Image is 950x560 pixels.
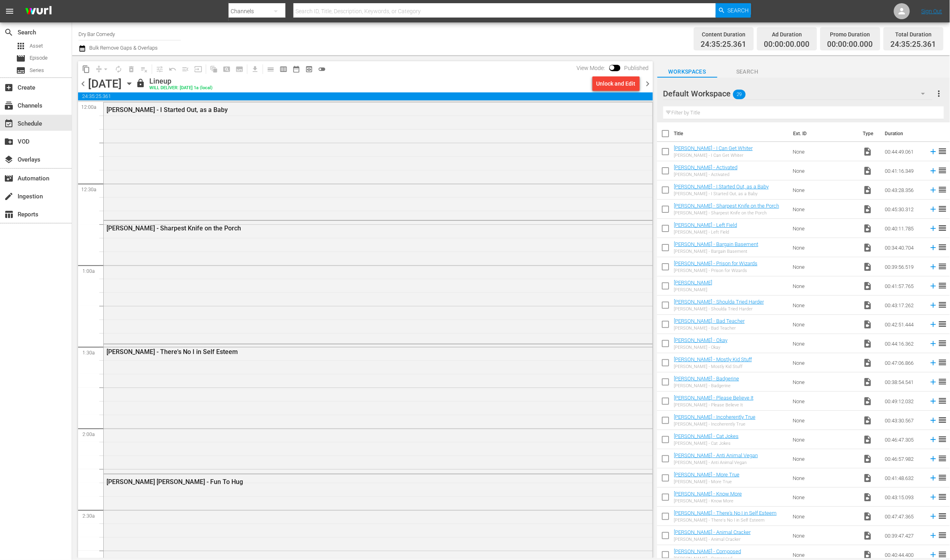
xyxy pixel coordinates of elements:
[929,205,938,214] svg: Add to Schedule
[882,238,926,257] td: 00:34:40.704
[863,204,873,214] span: Video
[674,402,754,408] div: [PERSON_NAME] - Please Believe It
[663,82,933,105] div: Default Workspace
[205,61,220,77] span: Refresh All Search Blocks
[929,186,938,194] svg: Add to Schedule
[863,358,873,368] span: Video
[882,507,926,526] td: 00:47:47.365
[674,433,739,439] a: [PERSON_NAME] - Cat Jokes
[938,358,948,367] span: reorder
[863,281,873,291] span: Video
[929,320,938,329] svg: Add to Schedule
[790,372,860,392] td: None
[16,54,26,63] span: Episode
[929,147,938,156] svg: Add to Schedule
[717,67,777,77] span: Search
[929,301,938,310] svg: Add to Schedule
[674,472,740,478] a: [PERSON_NAME] - More True
[929,512,938,521] svg: Add to Schedule
[938,185,948,194] span: reorder
[929,339,938,348] svg: Add to Schedule
[674,383,739,388] div: [PERSON_NAME] - Badgerine
[938,146,948,156] span: reorder
[827,29,873,40] div: Promo Duration
[4,210,14,219] span: Reports
[790,296,860,315] td: None
[674,299,764,305] a: [PERSON_NAME] - Shoulda Tried Harder
[674,441,739,446] div: [PERSON_NAME] - Cat Jokes
[929,243,938,252] svg: Add to Schedule
[4,137,14,146] span: VOD
[863,550,873,560] span: Video
[573,65,609,71] span: View Mode:
[246,61,261,77] span: Download as CSV
[938,223,948,233] span: reorder
[674,479,740,484] div: [PERSON_NAME] - More True
[149,86,213,91] div: WILL DELIVER: [DATE] 1a (local)
[790,219,860,238] td: None
[929,435,938,444] svg: Add to Schedule
[277,63,290,76] span: Week Calendar View
[728,3,749,18] span: Search
[4,28,14,37] span: Search
[315,63,328,76] span: 24 hours Lineup View is OFF
[882,468,926,488] td: 00:41:48.632
[882,353,926,372] td: 00:47:06.866
[674,548,741,554] a: [PERSON_NAME] - Composed
[674,537,751,542] div: [PERSON_NAME] - Animal Cracker
[882,257,926,276] td: 00:39:56.519
[136,78,145,88] span: lock
[790,353,860,372] td: None
[674,164,738,170] a: [PERSON_NAME] - Activated
[882,526,926,545] td: 00:39:47.427
[4,83,14,92] span: Create
[882,372,926,392] td: 00:38:54.541
[643,79,653,89] span: chevron_right
[701,29,747,40] div: Content Duration
[592,76,640,91] button: Unlock and Edit
[674,260,758,266] a: [PERSON_NAME] - Prison for Wizards
[674,268,758,273] div: [PERSON_NAME] - Prison for Wizards
[790,238,860,257] td: None
[674,249,759,254] div: [PERSON_NAME] - Bargain Basement
[882,430,926,449] td: 00:46:47.305
[863,243,873,252] span: Video
[789,122,858,145] th: Ext. ID
[30,42,43,50] span: Asset
[863,147,873,156] span: Video
[790,315,860,334] td: None
[701,40,747,49] span: 24:35:25.361
[19,2,58,21] img: ans4CAIJ8jUAAAAAAAAAAAAAAAAAAAAAAAAgQb4GAAAAAAAAAAAAAAAAAAAAAAAAJMjXAAAAAAAAAAAAAAAAAAAAAAAAgAT5G...
[882,392,926,411] td: 00:49:12.032
[261,61,277,77] span: Day Calendar View
[674,376,739,382] a: [PERSON_NAME] - Badgerine
[674,326,745,331] div: [PERSON_NAME] - Bad Teacher
[674,452,758,458] a: [PERSON_NAME] - Anti Animal Vegan
[674,145,753,151] a: [PERSON_NAME] - I Can Get Whiter
[929,550,938,559] svg: Add to Schedule
[674,184,769,190] a: [PERSON_NAME] - I Started Out, as a Baby
[863,224,873,233] span: Video
[880,122,928,145] th: Duration
[863,512,873,521] span: Video
[657,67,717,77] span: Workspaces
[790,507,860,526] td: None
[674,318,745,324] a: [PERSON_NAME] - Bad Teacher
[891,40,936,49] span: 24:35:25.361
[674,122,789,145] th: Title
[790,449,860,468] td: None
[929,397,938,406] svg: Add to Schedule
[138,63,151,76] span: Clear Lineup
[929,262,938,271] svg: Add to Schedule
[233,63,246,76] span: Create Series Block
[863,416,873,425] span: Video
[882,315,926,334] td: 00:42:51.444
[125,63,138,76] span: Select an event to delete
[790,276,860,296] td: None
[863,300,873,310] span: Video
[305,65,313,73] span: preview_outlined
[674,210,779,216] div: [PERSON_NAME] - Sharpest Knife on the Porch
[790,142,860,161] td: None
[318,65,326,73] span: toggle_off
[891,29,936,40] div: Total Duration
